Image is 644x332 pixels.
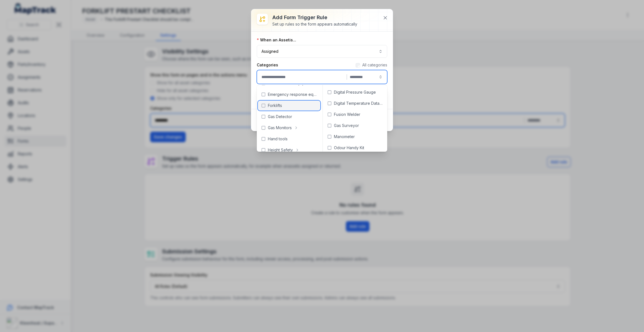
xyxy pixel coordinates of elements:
label: When an Asset is... [257,37,296,43]
button: | [257,70,387,84]
span: Gas Monitors [268,125,292,131]
button: Assigned [257,45,387,58]
span: Hand tools [268,136,288,142]
span: Odour Handy Kit [334,145,364,151]
span: Digital Pressure Gauge [334,89,376,95]
span: Digital Temperature Data Logger [334,101,383,106]
span: Fusion Welder [334,112,360,117]
h3: Add form trigger rule [272,14,357,21]
div: Set up rules so the form appears automatically [272,21,357,27]
span: Gas Surveyor [334,123,359,128]
span: Gas Detector [268,114,292,119]
label: Categories [257,62,278,68]
label: All categories [362,62,387,68]
span: Height Safety [268,147,293,153]
span: Forklifts [268,103,282,108]
span: Manometer [334,134,355,139]
span: Emergency response equipment [268,92,317,97]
